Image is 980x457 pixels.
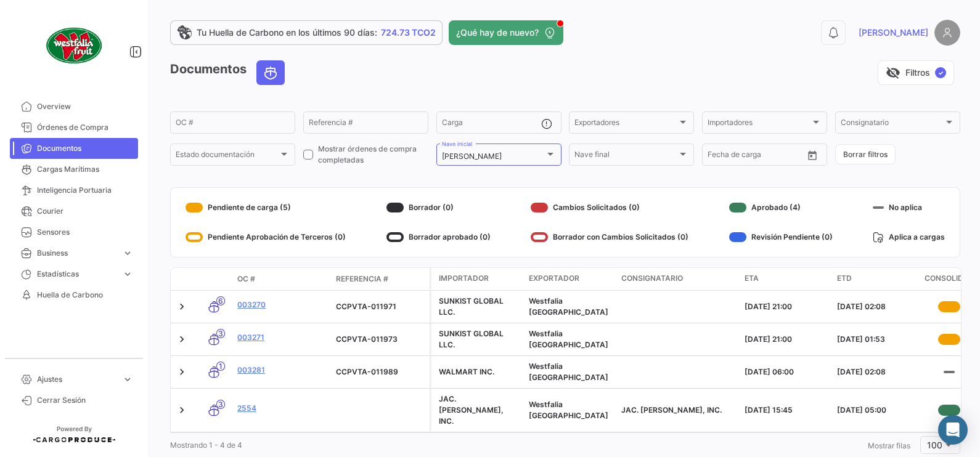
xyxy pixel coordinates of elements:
[10,180,138,201] a: Inteligencia Portuaria
[237,273,255,285] span: OC #
[37,122,133,133] span: Órdenes de Compra
[524,268,616,290] datatable-header-cell: Exportador
[738,152,783,161] input: Hasta
[529,273,579,284] span: Exportador
[381,26,436,39] span: 724.73 TCO2
[37,374,117,385] span: Ajustes
[37,269,117,280] span: Estadísticas
[708,152,730,161] input: Desde
[835,144,896,164] button: Borrar filtros
[529,361,611,383] div: Westfalia [GEOGRAPHIC_DATA]
[122,248,133,259] span: expand_more
[439,273,489,284] span: Importador
[439,328,519,350] div: SUNKIST GLOBAL LLC.
[837,405,920,416] div: [DATE] 05:00
[442,152,502,161] mat-select-trigger: [PERSON_NAME]
[122,269,133,280] span: expand_more
[837,273,852,284] span: ETD
[745,334,827,345] div: [DATE] 21:00
[37,206,133,217] span: Courier
[837,334,920,345] div: [DATE] 01:53
[439,394,519,427] div: JAC. [PERSON_NAME], INC.
[745,273,759,284] span: ETA
[837,301,920,312] div: [DATE] 02:08
[439,296,519,318] div: SUNKIST GLOBAL LLC.
[574,152,677,161] span: Nave final
[237,332,326,343] a: 003271
[37,185,133,196] span: Inteligencia Portuaria
[873,198,945,217] div: No aplica
[176,404,188,416] a: Expand/Collapse Row
[439,366,519,378] div: WALMART INC.
[529,399,611,421] div: Westfalia [GEOGRAPHIC_DATA]
[531,198,688,217] div: Cambios Solicitados (0)
[621,405,722,415] span: JAC. VANDENBERG, INC.
[621,273,683,284] span: Consignatario
[934,20,960,46] img: placeholder-user.png
[37,248,117,259] span: Business
[176,333,188,346] a: Expand/Collapse Row
[740,268,832,290] datatable-header-cell: ETA
[336,334,425,345] div: CCPVTA-011973
[386,198,491,217] div: Borrador (0)
[170,20,443,45] a: Tu Huella de Carbono en los últimos 90 días:724.73 TCO2
[37,289,133,301] span: Huella de Carbono
[186,198,346,217] div: Pendiente de carga (5)
[529,328,611,350] div: Westfalia [GEOGRAPHIC_DATA]
[195,274,232,284] datatable-header-cell: Modo de Transporte
[176,366,188,378] a: Expand/Collapse Row
[729,198,833,217] div: Aprobado (4)
[708,120,811,129] span: Importadores
[841,120,944,129] span: Consignatario
[216,329,225,338] span: 3
[170,440,242,450] span: Mostrando 1 - 4 de 4
[232,269,331,289] datatable-header-cell: OC #
[729,227,833,247] div: Revisión Pendiente (0)
[216,400,225,409] span: 3
[616,268,740,290] datatable-header-cell: Consignatario
[336,366,425,378] div: CCPVTA-011989
[837,366,920,378] div: [DATE] 02:08
[925,268,974,290] datatable-header-cell: Consolidación de carga
[318,144,428,166] span: Mostrar órdenes de compra completadas
[859,26,928,39] span: [PERSON_NAME]
[938,415,968,445] div: Abrir Intercom Messenger
[386,227,491,247] div: Borrador aprobado (0)
[331,269,430,289] datatable-header-cell: Referencia #
[745,405,827,416] div: [DATE] 15:45
[10,117,138,138] a: Órdenes de Compra
[935,67,946,78] span: ✓
[868,441,910,450] span: Mostrar filas
[186,227,346,247] div: Pendiente Aprobación de Terceros (0)
[886,65,900,80] span: visibility_off
[37,101,133,112] span: Overview
[574,120,677,129] span: Exportadores
[257,61,284,84] button: Ocean
[336,301,425,312] div: CCPVTA-011971
[122,374,133,385] span: expand_more
[10,159,138,180] a: Cargas Marítimas
[832,268,925,290] datatable-header-cell: ETD
[37,164,133,175] span: Cargas Marítimas
[10,201,138,222] a: Courier
[37,227,133,238] span: Sensores
[927,440,942,450] span: 100
[237,403,326,414] a: 2554
[176,301,188,313] a: Expand/Collapse Row
[237,365,326,376] a: 003281
[237,299,326,310] a: 003270
[216,296,225,305] span: 6
[529,296,611,318] div: Westfalia [GEOGRAPHIC_DATA]
[531,227,688,247] div: Borrador con Cambios Solicitados (0)
[10,285,138,305] a: Huella de Carbono
[803,146,822,164] button: Open calendar
[449,20,563,45] button: ¿Qué hay de nuevo?
[431,268,524,290] datatable-header-cell: Importador
[456,26,539,39] span: ¿Qué hay de nuevo?
[43,15,105,76] img: client-50.png
[745,301,827,312] div: [DATE] 21:00
[10,96,138,117] a: Overview
[745,366,827,378] div: [DATE] 06:00
[170,60,288,85] h3: Documentos
[878,60,954,85] button: visibility_offFiltros✓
